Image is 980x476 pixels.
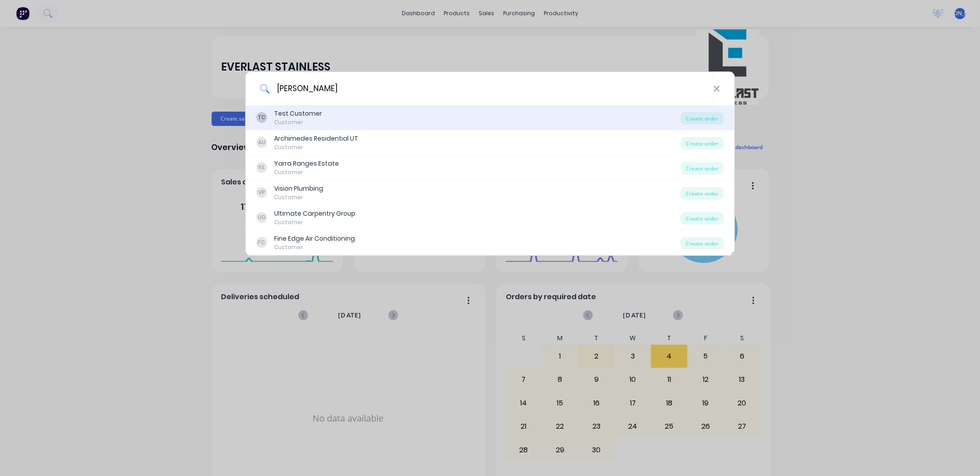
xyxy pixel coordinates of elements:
div: UG [256,212,267,223]
div: YE [256,162,267,173]
div: Ultimate Carpentry Group [274,209,355,218]
div: Create order [680,137,724,150]
div: Create order [680,212,724,225]
div: Create order [680,112,724,125]
div: Customer [274,118,322,126]
div: Customer [274,243,355,251]
div: Fine Edge Air Conditioning [274,234,355,243]
div: Test Customer [274,109,322,118]
div: Yarra Ranges Estate [274,159,339,168]
div: AU [256,137,267,148]
div: FC [256,237,267,248]
div: Create order [680,237,724,250]
div: Vision Plumbing [274,184,323,193]
div: Create order [680,187,724,200]
div: TC [256,112,267,123]
div: Archimedes Residential UT [274,134,358,143]
div: Customer [274,168,339,176]
input: Enter a customer name to create a new order... [269,72,713,105]
div: Customer [274,193,323,201]
div: Customer [274,218,355,226]
div: Create order [680,162,724,175]
div: VP [256,187,267,198]
div: Customer [274,143,358,151]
